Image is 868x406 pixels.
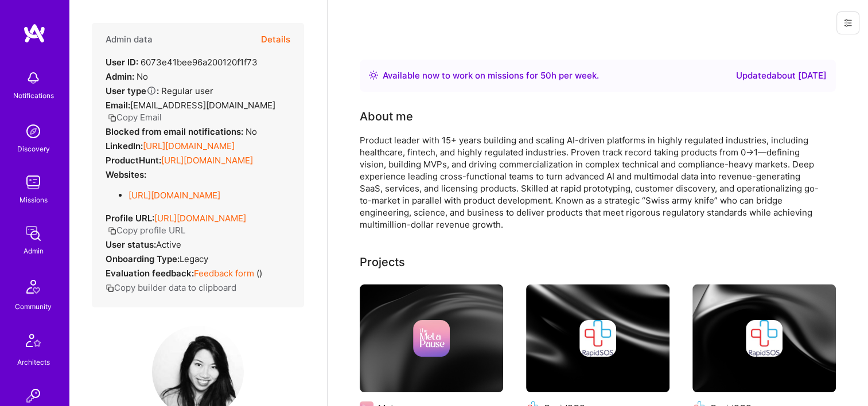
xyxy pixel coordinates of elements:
strong: User type : [106,85,159,96]
img: Architects [20,329,47,356]
h4: Admin data [106,34,153,45]
div: Discovery [17,143,50,155]
strong: Profile URL: [106,213,154,224]
div: Product leader with 15+ years building and scaling AI-driven platforms in highly regulated indust... [360,134,819,231]
strong: User ID: [106,57,138,68]
img: Company logo [579,320,616,357]
img: discovery [22,120,45,143]
div: Admin [24,245,44,257]
strong: Admin: [106,71,134,82]
img: Community [20,273,47,300]
div: Architects [17,356,50,368]
img: admin teamwork [22,222,45,245]
span: 50 [540,70,551,81]
div: About me [360,108,413,125]
i: Help [146,85,157,96]
div: Regular user [106,85,213,97]
div: 6073e41bee96a200120f1f73 [106,56,258,68]
div: Notifications [13,89,54,101]
div: ( ) [106,267,262,279]
button: Copy Email [108,111,162,123]
a: [URL][DOMAIN_NAME] [143,140,235,151]
strong: ProductHunt: [106,155,161,166]
strong: Onboarding Type: [106,253,180,264]
strong: Email: [106,100,130,111]
div: Missions [20,194,48,206]
a: [URL][DOMAIN_NAME] [129,190,220,201]
span: Active [156,239,181,250]
a: [URL][DOMAIN_NAME] [154,213,246,224]
div: Projects [360,253,405,271]
a: [URL][DOMAIN_NAME] [161,155,253,166]
img: cover [692,284,836,392]
img: bell [22,67,45,89]
div: No [106,126,257,138]
div: No [106,71,148,83]
img: Availability [369,71,378,80]
button: Details [261,23,290,56]
strong: Blocked from email notifications: [106,126,246,137]
img: logo [23,23,46,44]
button: Copy builder data to clipboard [106,282,236,294]
i: icon Copy [108,227,116,235]
img: cover [360,284,503,392]
img: teamwork [22,171,45,194]
i: icon Copy [108,114,116,122]
img: cover [526,284,670,392]
strong: User status: [106,239,156,250]
button: Copy profile URL [108,224,185,236]
strong: Websites: [106,169,146,180]
img: Company logo [746,320,783,357]
span: legacy [180,253,208,264]
strong: Evaluation feedback: [106,268,194,279]
div: Updated about [DATE] [736,69,827,83]
i: icon Copy [106,284,114,292]
span: [EMAIL_ADDRESS][DOMAIN_NAME] [130,100,275,111]
div: Community [15,300,52,313]
img: Company logo [413,320,450,357]
div: Available now to work on missions for h per week . [383,69,599,83]
a: Feedback form [194,268,254,279]
strong: LinkedIn: [106,140,143,151]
